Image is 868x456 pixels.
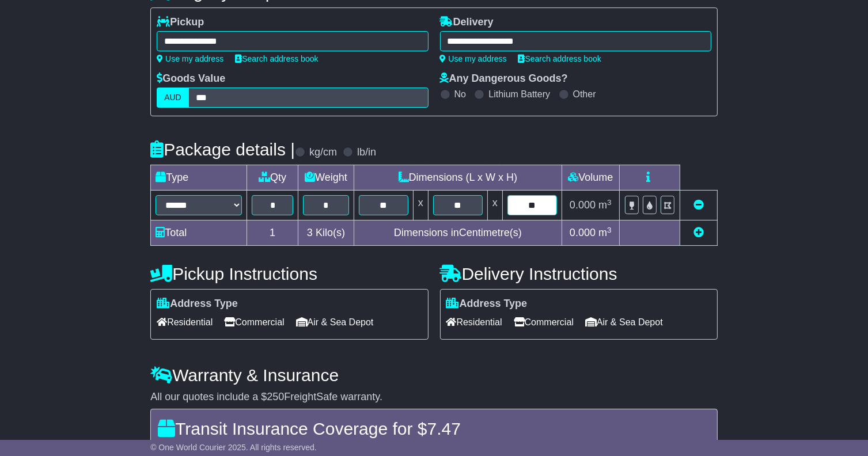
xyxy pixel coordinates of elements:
label: Goods Value [157,73,225,85]
td: Volume [562,165,619,191]
h4: Transit Insurance Coverage for $ [158,419,710,438]
span: Commercial [224,313,284,331]
span: Commercial [514,313,574,331]
span: 0.000 [570,227,596,238]
label: Any Dangerous Goods? [440,73,568,85]
td: x [487,191,502,221]
td: Kilo(s) [298,221,354,246]
td: Dimensions (L x W x H) [354,165,562,191]
span: 250 [267,391,284,402]
span: Residential [157,313,213,331]
a: Add new item [693,227,704,238]
td: Qty [247,165,298,191]
span: m [598,199,612,211]
a: Remove this item [693,199,704,211]
td: Type [151,165,247,191]
span: Air & Sea Depot [296,313,374,331]
label: AUD [157,88,189,108]
label: Delivery [440,16,494,29]
sup: 3 [607,226,612,234]
a: Search address book [518,54,601,63]
label: kg/cm [309,146,337,159]
label: No [454,89,466,100]
span: 0.000 [570,199,596,211]
a: Use my address [440,54,507,63]
h4: Pickup Instructions [150,264,428,283]
h4: Package details | [150,140,295,159]
label: Other [573,89,596,100]
div: All our quotes include a $ FreightSafe warranty. [150,391,718,404]
sup: 3 [607,198,612,207]
label: Address Type [157,298,238,310]
span: 3 [307,227,313,238]
td: x [413,191,428,221]
label: Pickup [157,16,204,29]
td: 1 [247,221,298,246]
span: m [598,227,612,238]
label: Lithium Battery [488,89,550,100]
span: Air & Sea Depot [585,313,663,331]
span: Residential [446,313,502,331]
td: Dimensions in Centimetre(s) [354,221,562,246]
label: Address Type [446,298,528,310]
a: Use my address [157,54,223,63]
span: © One World Courier 2025. All rights reserved. [150,443,317,452]
td: Total [151,221,247,246]
td: Weight [298,165,354,191]
h4: Delivery Instructions [440,264,718,283]
span: 7.47 [427,419,461,438]
a: Search address book [235,54,318,63]
label: lb/in [357,146,376,159]
h4: Warranty & Insurance [150,366,718,385]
